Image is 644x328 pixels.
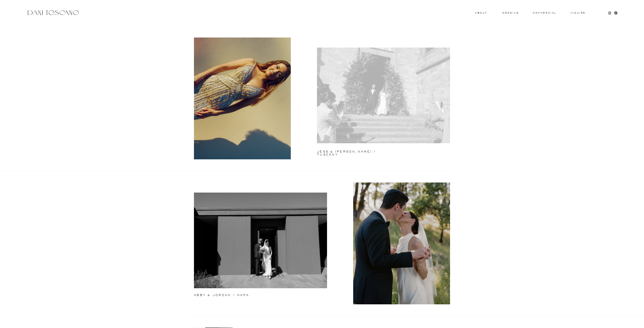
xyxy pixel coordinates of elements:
a: About [475,12,486,14]
a: wedding [502,12,519,14]
a: jess & [PERSON_NAME] / tuscany [317,150,395,152]
a: commercial [533,12,556,14]
a: Inquire [570,12,586,14]
a: abby & jordan / napa [194,294,281,297]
